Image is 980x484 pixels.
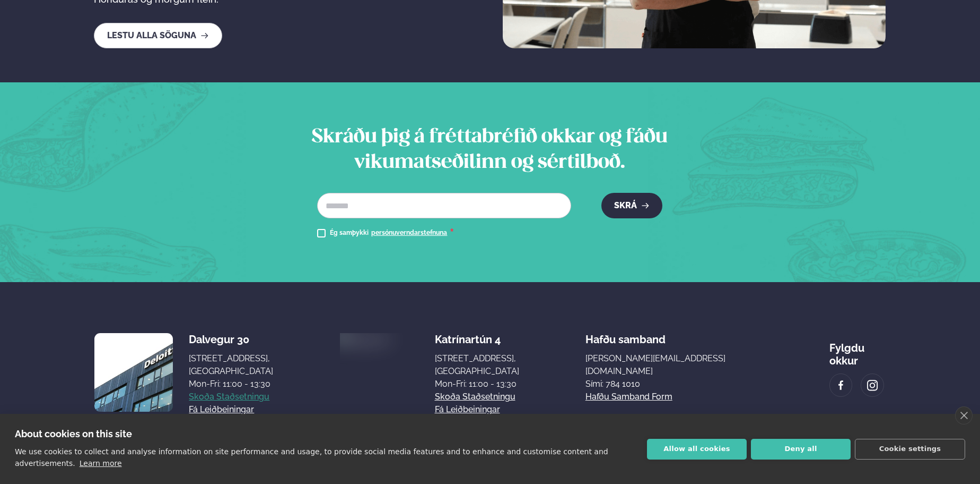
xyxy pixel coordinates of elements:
a: close [955,406,973,424]
strong: About cookies on this site [15,428,132,439]
div: Dalvegur 30 [189,333,273,346]
a: Fá leiðbeiningar [189,403,254,416]
div: Mon-Fri: 11:00 - 13:30 [189,378,273,390]
div: Ég samþykki [330,227,454,240]
img: image alt [867,379,878,392]
img: image alt [835,379,847,392]
a: Learn more [80,459,122,468]
div: Mon-Fri: 11:00 - 13:30 [435,378,519,390]
a: [PERSON_NAME][EMAIL_ADDRESS][DOMAIN_NAME] [585,352,763,378]
img: image alt [335,332,389,347]
a: Skoða staðsetningu [435,390,515,403]
a: Hafðu samband form [585,390,672,403]
a: image alt [861,374,883,396]
button: Cookie settings [855,439,965,460]
a: image alt [830,374,852,396]
div: [STREET_ADDRESS], [GEOGRAPHIC_DATA] [435,352,519,378]
p: We use cookies to collect and analyse information on site performance and usage, to provide socia... [15,447,608,468]
img: image alt [94,333,173,412]
button: Allow all cookies [647,439,747,460]
div: Fylgdu okkur [829,333,886,367]
a: Fá leiðbeiningar [435,403,500,416]
div: [STREET_ADDRESS], [GEOGRAPHIC_DATA] [189,352,273,378]
button: Deny all [751,439,851,460]
a: Lestu alla söguna [94,23,222,48]
a: persónuverndarstefnuna [371,229,447,237]
a: Skoða staðsetningu [189,390,269,403]
span: Hafðu samband [585,325,666,346]
h2: Skráðu þig á fréttabréfið okkar og fáðu vikumatseðilinn og sértilboð. [281,125,698,176]
p: Sími: 784 1010 [585,378,763,390]
button: Skrá [601,193,662,218]
div: Katrínartún 4 [435,333,519,346]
